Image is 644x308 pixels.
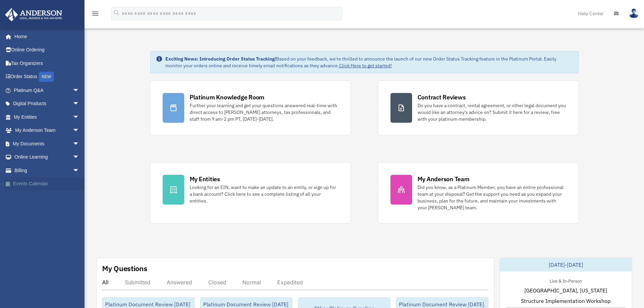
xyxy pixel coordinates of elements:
[150,80,351,135] a: Platinum Knowledge Room Further your learning and get your questions answered real-time with dire...
[378,162,579,223] a: My Anderson Team Did you know, as a Platinum Member, you have an entire professional team at your...
[125,279,150,286] div: Submitted
[5,30,86,43] a: Home
[418,184,566,211] div: Did you know, as a Platinum Member, you have an entire professional team at your disposal? Get th...
[73,150,86,164] span: arrow_drop_down
[3,8,64,21] img: Anderson Advisors Platinum Portal
[277,279,303,286] div: Expedited
[5,84,90,97] a: Platinum Q&Aarrow_drop_down
[378,80,579,135] a: Contract Reviews Do you have a contract, rental agreement, or other legal document you would like...
[167,279,192,286] div: Answered
[5,124,90,137] a: My Anderson Teamarrow_drop_down
[73,137,86,151] span: arrow_drop_down
[91,9,99,18] i: menu
[5,110,90,124] a: My Entitiesarrow_drop_down
[5,97,90,111] a: Digital Productsarrow_drop_down
[190,93,265,101] div: Platinum Knowledge Room
[39,72,54,82] div: NEW
[73,124,86,138] span: arrow_drop_down
[73,84,86,97] span: arrow_drop_down
[5,164,90,177] a: Billingarrow_drop_down
[5,56,90,70] a: Tax Organizers
[5,177,90,191] a: Events Calendar
[73,164,86,177] span: arrow_drop_down
[190,175,220,183] div: My Entities
[242,279,261,286] div: Normal
[91,12,99,18] a: menu
[544,277,587,284] div: Live & In-Person
[500,258,632,271] div: [DATE]-[DATE]
[5,150,90,164] a: Online Learningarrow_drop_down
[190,102,338,122] div: Further your learning and get your questions answered real-time with direct access to [PERSON_NAM...
[190,184,338,204] div: Looking for an EIN, want to make an update to an entity, or sign up for a bank account? Click her...
[5,137,90,150] a: My Documentsarrow_drop_down
[113,9,120,17] i: search
[102,279,109,286] div: All
[150,162,351,223] a: My Entities Looking for an EIN, want to make an update to an entity, or sign up for a bank accoun...
[524,286,607,294] span: [GEOGRAPHIC_DATA], [US_STATE]
[73,110,86,124] span: arrow_drop_down
[165,55,573,69] div: Based on your feedback, we're thrilled to announce the launch of our new Order Status Tracking fe...
[629,8,639,18] img: User Pic
[73,97,86,111] span: arrow_drop_down
[165,56,276,62] strong: Exciting News: Introducing Order Status Tracking!
[208,279,226,286] div: Closed
[5,43,90,57] a: Online Ordering
[5,70,90,84] a: Order StatusNEW
[339,63,392,69] a: Click Here to get started!
[418,102,566,122] div: Do you have a contract, rental agreement, or other legal document you would like an attorney's ad...
[521,297,611,305] span: Structure Implementation Workshop
[418,175,470,183] div: My Anderson Team
[418,93,466,101] div: Contract Reviews
[102,263,147,274] div: My Questions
